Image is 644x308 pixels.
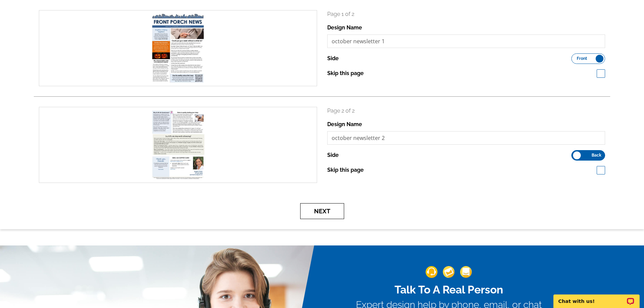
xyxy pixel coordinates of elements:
[300,203,344,219] button: Next
[443,266,455,278] img: support-img-2.png
[327,34,605,48] input: File Name
[426,266,437,278] img: support-img-1.png
[549,287,644,308] iframe: LiveChat chat widget
[592,153,601,157] span: Back
[327,10,605,18] p: Page 1 of 2
[327,54,339,63] label: Side
[460,266,472,278] img: support-img-3_1.png
[577,57,587,60] span: Front
[327,151,339,159] label: Side
[327,166,364,174] label: Skip this page
[327,120,362,128] label: Design Name
[327,131,605,145] input: File Name
[327,24,362,32] label: Design Name
[327,107,605,115] p: Page 2 of 2
[327,69,364,77] label: Skip this page
[356,283,542,296] h2: Talk To A Real Person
